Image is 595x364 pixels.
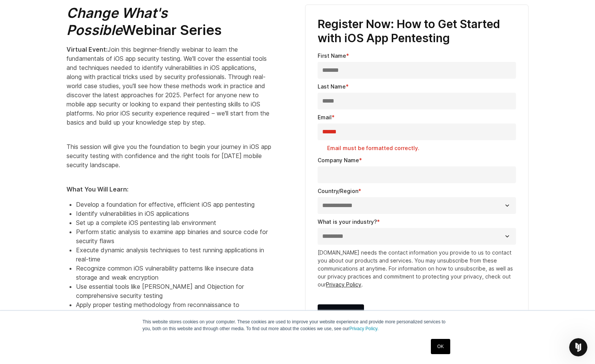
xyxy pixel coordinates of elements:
p: [DOMAIN_NAME] needs the contact information you provide to us to contact you about our products a... [318,248,516,288]
p: This website stores cookies on your computer. These cookies are used to improve your website expe... [142,318,453,332]
iframe: Intercom live chat [569,338,587,356]
span: This session will give you the foundation to begin your journey in iOS app security testing with ... [66,143,271,169]
li: Use essential tools like [PERSON_NAME] and Objection for comprehensive security testing [76,282,272,300]
span: First Name [318,52,346,59]
a: OK [431,339,450,354]
strong: Virtual Event: [66,46,108,53]
label: Email must be formatted correctly. [327,144,516,152]
a: Privacy Policy [326,281,361,288]
span: Country/Region [318,188,358,194]
span: Company Name [318,157,359,163]
li: Recognize common iOS vulnerability patterns like insecure data storage and weak encryption [76,264,272,282]
li: Set up a complete iOS pentesting lab environment [76,218,272,227]
span: Join this beginner-friendly webinar to learn the fundamentals of iOS app security testing. We'll ... [66,46,269,126]
li: Develop a foundation for effective, efficient iOS app pentesting [76,200,272,209]
span: What is your industry? [318,218,377,225]
strong: What You Will Learn: [66,185,128,193]
span: Email [318,114,332,120]
a: Privacy Policy. [349,326,378,331]
li: Perform static analysis to examine app binaries and source code for security flaws [76,227,272,245]
li: Identify vulnerabilities in iOS applications [76,209,272,218]
li: Apply proper testing methodology from reconnaissance to exploitation [76,300,272,318]
li: Execute dynamic analysis techniques to test running applications in real-time [76,245,272,264]
em: Change What's Possible [66,5,168,38]
h2: Webinar Series [66,5,272,39]
h3: Register Now: How to Get Started with iOS App Pentesting [318,17,516,46]
span: Last Name [318,83,346,90]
